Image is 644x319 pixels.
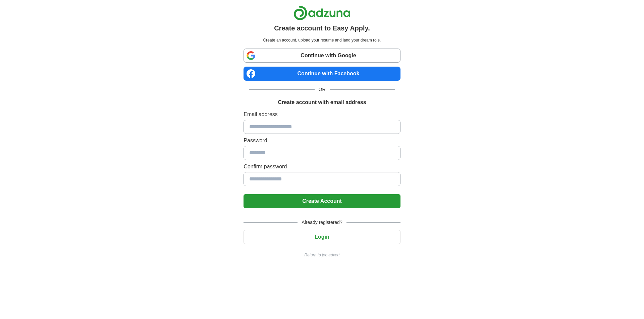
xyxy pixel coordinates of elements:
[315,86,330,93] span: OR
[244,163,400,171] label: Confirm password
[278,98,366,106] h1: Create account with email address
[244,137,400,145] label: Password
[293,5,351,20] img: Adzuna logo
[298,219,346,226] span: Already registered?
[244,110,400,118] label: Email address
[244,230,400,244] button: Login
[244,234,400,240] a: Login
[244,49,400,63] a: Continue with Google
[244,67,400,81] a: Continue with Facebook
[244,194,400,208] button: Create Account
[245,37,399,43] p: Create an account, upload your resume and land your dream role.
[244,252,400,258] a: Return to job advert
[274,23,370,33] h1: Create account to Easy Apply.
